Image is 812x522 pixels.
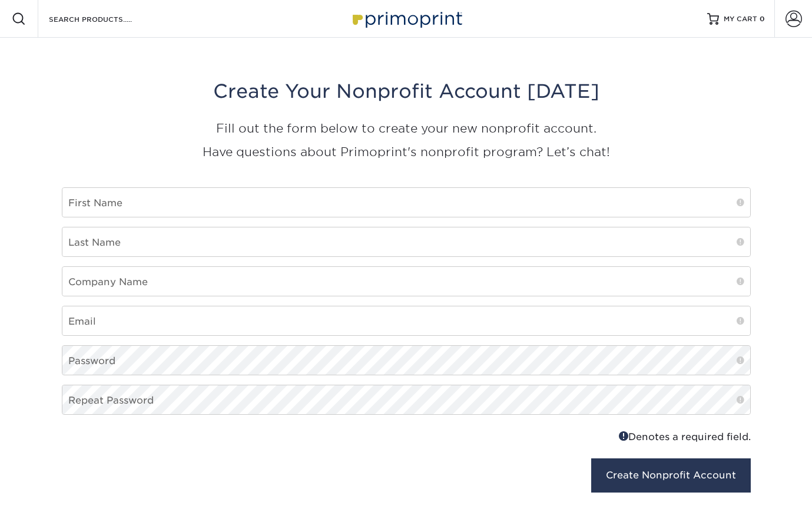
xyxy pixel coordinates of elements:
img: Primoprint [347,6,465,31]
button: Create Nonprofit Account [591,458,751,493]
span: MY CART [724,14,757,24]
input: SEARCH PRODUCTS..... [48,12,163,26]
div: Denotes a required field. [415,429,751,444]
p: Fill out the form below to create your new nonprofit account. Have questions about Primoprint's n... [62,117,751,164]
span: 0 [760,15,765,23]
h3: Create Your Nonprofit Account [DATE] [62,80,751,103]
